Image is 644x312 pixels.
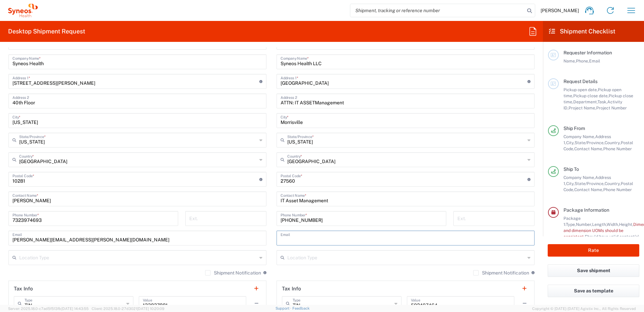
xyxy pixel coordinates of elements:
[603,146,632,151] span: Phone Number
[563,166,579,172] span: Ship To
[548,244,639,257] button: Rate
[549,27,615,35] h2: Shipment Checklist
[563,87,598,92] span: Pickup open date,
[292,306,310,310] a: Feedback
[573,99,598,104] span: Department,
[566,222,576,227] span: Type,
[563,126,585,131] span: Ship From
[585,234,639,239] span: Should have valid content(s)
[605,181,621,186] span: Country,
[8,307,89,311] span: Server: 2025.18.0-c7ad5f513fb
[92,307,164,311] span: Client: 2025.18.0-27d3021
[8,27,85,35] h2: Desktop Shipment Request
[350,4,525,17] input: Shipment, tracking or reference number
[563,58,576,63] span: Name,
[598,99,607,104] span: Task,
[563,216,581,227] span: Package 1:
[563,175,595,180] span: Company Name,
[576,58,589,63] span: Phone,
[605,140,621,145] span: Country,
[592,222,607,227] span: Length,
[563,134,595,139] span: Company Name,
[563,207,609,213] span: Package Information
[61,307,89,311] span: [DATE] 14:43:55
[575,140,605,145] span: State/Province,
[205,270,261,276] label: Shipment Notification
[576,222,592,227] span: Number,
[563,79,598,84] span: Request Details
[276,306,292,310] a: Support
[541,7,579,14] span: [PERSON_NAME]
[14,285,33,292] h2: Tax Info
[589,58,600,63] span: Email
[569,105,596,110] span: Project Name,
[566,181,575,186] span: City,
[603,187,632,192] span: Phone Number
[619,222,633,227] span: Height,
[532,306,636,312] span: Copyright © [DATE]-[DATE] Agistix Inc., All Rights Reserved
[596,105,627,110] span: Project Number
[573,93,609,98] span: Pickup close date,
[607,222,619,227] span: Width,
[574,187,603,192] span: Contact Name,
[574,146,603,151] span: Contact Name,
[473,270,529,276] label: Shipment Notification
[563,50,612,55] span: Requester Information
[548,264,639,277] button: Save shipment
[566,140,575,145] span: City,
[575,181,605,186] span: State/Province,
[548,285,639,297] button: Save as template
[282,285,301,292] h2: Tax Info
[137,307,164,311] span: [DATE] 10:20:09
